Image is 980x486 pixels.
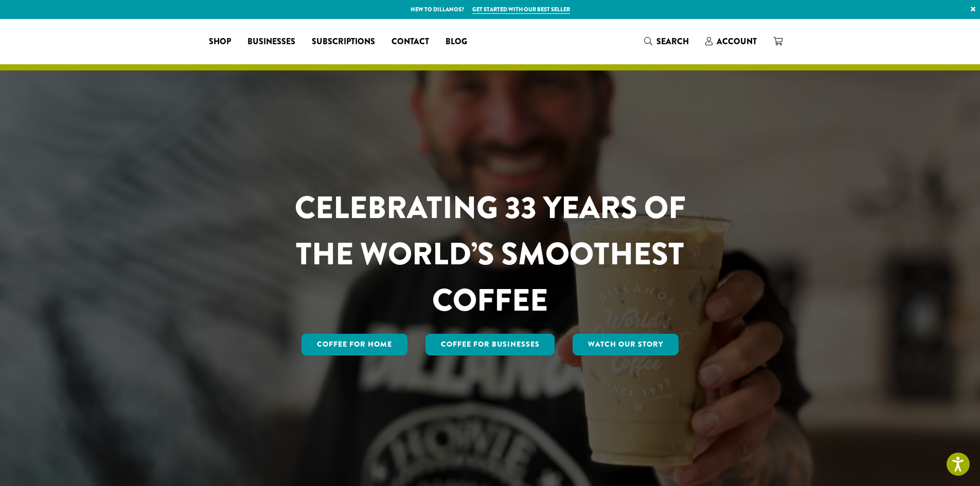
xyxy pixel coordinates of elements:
[636,33,697,50] a: Search
[717,35,757,47] span: Account
[425,334,555,355] a: Coffee For Businesses
[209,35,231,48] span: Shop
[472,5,570,14] a: Get started with our best seller
[656,35,689,47] span: Search
[247,35,295,48] span: Businesses
[301,334,407,355] a: Coffee for Home
[201,33,239,50] a: Shop
[446,35,467,48] span: Blog
[391,35,429,48] span: Contact
[573,334,679,355] a: Watch Our Story
[312,35,375,48] span: Subscriptions
[264,185,716,323] h1: CELEBRATING 33 YEARS OF THE WORLD’S SMOOTHEST COFFEE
